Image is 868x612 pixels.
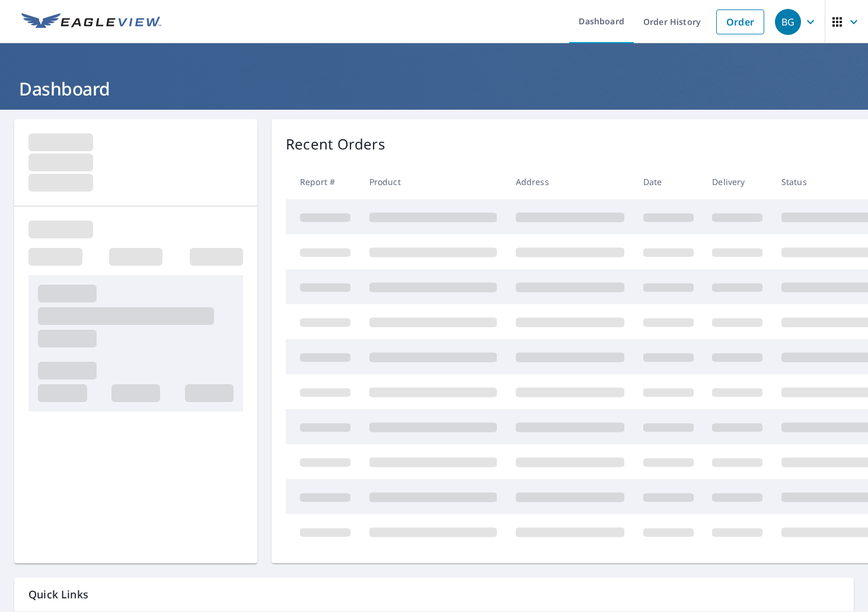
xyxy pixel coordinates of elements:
[286,133,385,155] p: Recent Orders
[634,164,703,199] th: Date
[14,76,854,101] h1: Dashboard
[28,587,840,602] p: Quick Links
[506,164,634,199] th: Address
[775,9,801,35] div: BG
[716,9,764,34] a: Order
[360,164,506,199] th: Product
[286,164,360,199] th: Report #
[21,13,161,31] img: EV Logo
[703,164,772,199] th: Delivery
